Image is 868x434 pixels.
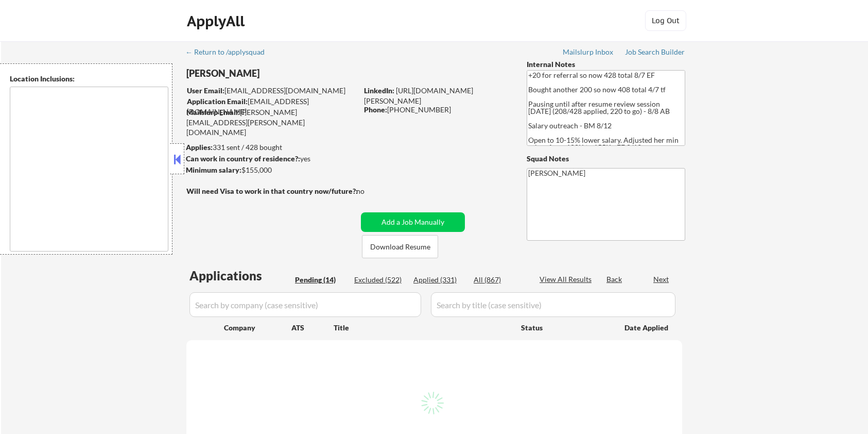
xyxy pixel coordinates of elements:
div: View All Results [540,274,595,285]
div: Internal Notes [527,59,685,70]
div: Company [224,323,291,333]
div: Back [606,274,623,285]
div: ATS [291,323,334,333]
input: Search by company (case sensitive) [189,292,421,317]
div: Mailslurp Inbox [563,48,614,56]
button: Log Out [645,10,686,31]
div: $155,000 [186,165,357,175]
strong: Applies: [186,143,213,152]
strong: Can work in country of residence?: [186,154,300,163]
strong: Application Email: [187,97,248,106]
div: yes [186,154,354,164]
strong: Mailslurp Email: [186,108,240,116]
div: All (867) [474,275,525,285]
a: Mailslurp Inbox [563,48,614,58]
a: ← Return to /applysquad [185,48,274,58]
div: Squad Notes [527,154,685,164]
input: Search by title (case sensitive) [431,292,675,317]
div: Applications [189,270,291,282]
strong: User Email: [187,86,224,95]
div: Title [334,323,511,333]
div: ApplyAll [187,12,248,30]
div: [PERSON_NAME] [186,67,398,80]
strong: Will need Visa to work in that country now/future?: [186,187,358,195]
div: Applied (331) [413,275,465,285]
div: ← Return to /applysquad [185,48,274,56]
button: Add a Job Manually [361,212,465,232]
div: Excluded (522) [354,275,406,285]
div: [EMAIL_ADDRESS][DOMAIN_NAME] [187,96,357,116]
a: [URL][DOMAIN_NAME][PERSON_NAME] [364,86,473,105]
div: 331 sent / 428 bought [186,142,357,153]
div: Pending (14) [295,275,346,285]
strong: LinkedIn: [364,86,394,95]
button: Download Resume [362,235,438,258]
div: no [356,186,386,196]
strong: Minimum salary: [186,165,241,174]
div: Job Search Builder [625,48,685,56]
div: [PHONE_NUMBER] [364,105,510,115]
div: Next [653,274,670,285]
div: Date Applied [624,323,670,333]
strong: Phone: [364,105,387,114]
div: [PERSON_NAME][EMAIL_ADDRESS][PERSON_NAME][DOMAIN_NAME] [186,107,357,138]
div: Location Inclusions: [10,74,168,84]
div: [EMAIL_ADDRESS][DOMAIN_NAME] [187,86,357,96]
div: Status [521,318,610,337]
